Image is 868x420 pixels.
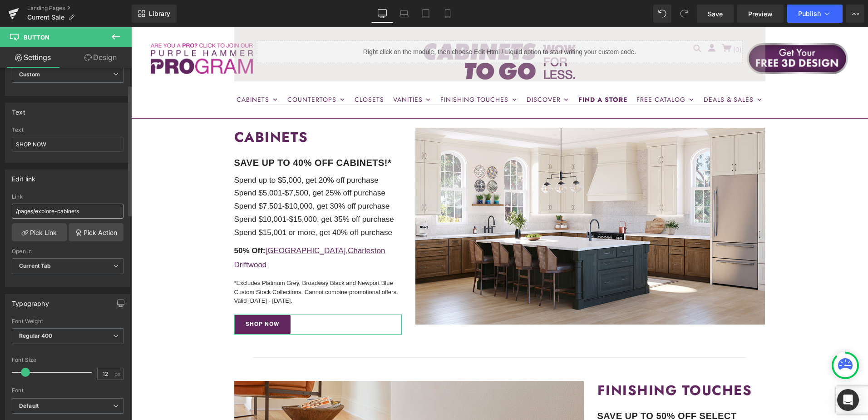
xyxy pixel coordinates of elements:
p: Spend up to $5,000, get 20% off purchase [103,147,271,160]
button: Redo [675,5,693,23]
p: Spend $15,001 or more, get 40% off purchase [103,199,271,212]
span: Preview [748,9,773,19]
b: SAVE UP TO 40% OFF CABINETS!* [103,130,261,140]
div: Font [12,387,123,394]
a: Pick Action [69,223,123,241]
a: Desktop [371,5,393,23]
i: Default [19,402,39,410]
a: [GEOGRAPHIC_DATA] [134,219,214,228]
a: Charleston Driftwood [103,219,254,242]
button: More [846,5,864,23]
input: https://your-shop.myshopify.com [12,204,123,219]
p: Spend $10,001-$15,000, get 35% off purchase [103,186,271,199]
span: 50% Off: [103,219,134,228]
a: Preview [737,5,784,23]
span: , [103,219,254,242]
div: Link [12,194,123,200]
a: Laptop [393,5,415,23]
div: Open in [12,248,123,255]
p: Spend $5,001-$7,500, get 25% off purchase [103,160,271,173]
a: New Library [132,5,177,23]
div: Text [12,127,123,133]
div: Text [12,103,25,116]
b: Regular 400 [19,332,53,339]
div: Typography [12,295,49,307]
span: Button [24,34,49,41]
p: Spend $7,501-$10,000, get 30% off purchase [103,173,271,186]
b: Current Tab [19,262,51,269]
span: Current Sale [27,14,64,21]
b: FINISHING TOUCHES [466,353,621,373]
a: SHOP NOW [103,287,159,307]
a: Tablet [415,5,437,23]
strong: CABINETS [103,100,177,120]
a: Pick Link [12,223,67,241]
span: SHOP NOW [114,294,148,300]
div: Open Intercom Messenger [837,389,859,411]
b: SAVE UP TO 50% OFF SELECT FINISHING TOUCH ACCESSORIES!* [466,384,628,407]
button: Publish [787,5,843,23]
div: Font Size [12,357,123,363]
div: Font Weight [12,318,123,325]
span: Library [149,10,170,18]
a: Landing Pages [27,5,132,12]
span: px [114,371,122,377]
span: Save [708,9,723,19]
span: Publish [798,10,821,17]
a: Design [68,47,133,68]
p: *Excludes Platinum Grey, Broadway Black and Newport Blue Custom Stock Collections. Cannot combine... [103,251,271,278]
a: Mobile [437,5,459,23]
button: Undo [653,5,671,23]
img: Buy More, Save More Sale! [284,100,634,298]
div: Edit link [12,170,36,183]
b: Custom [19,71,40,79]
